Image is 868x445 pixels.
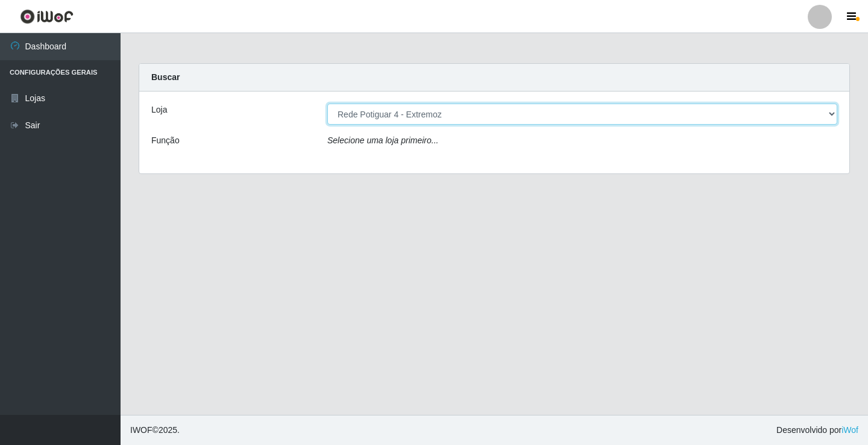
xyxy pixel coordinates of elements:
strong: Buscar [151,72,180,82]
img: CoreUI Logo [20,9,74,24]
span: IWOF [130,425,153,435]
span: Desenvolvido por [776,424,858,437]
label: Loja [151,104,167,116]
span: © 2025 . [130,424,180,437]
a: iWof [841,425,858,435]
label: Função [151,134,180,147]
i: Selecione uma loja primeiro... [327,135,438,145]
